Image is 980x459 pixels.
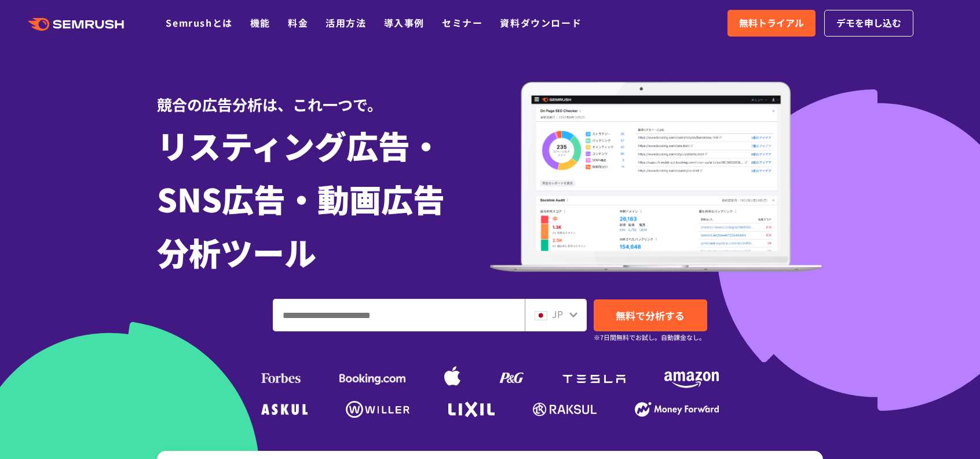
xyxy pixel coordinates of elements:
[273,299,524,331] input: ドメイン、キーワードまたはURLを入力してください
[616,308,685,323] span: 無料で分析する
[739,16,804,31] span: 無料トライアル
[288,16,308,30] a: 料金
[552,307,563,321] span: JP
[824,10,913,37] a: デモを申し込む
[326,16,366,30] a: 活用方法
[594,299,707,331] a: 無料で分析する
[157,118,490,279] h1: リスティング広告・ SNS広告・動画広告 分析ツール
[166,16,232,30] a: Semrushとは
[727,10,816,37] a: 無料トライアル
[500,16,582,30] a: 資料ダウンロード
[157,75,490,115] div: 競合の広告分析は、これ一つで。
[836,16,901,31] span: デモを申し込む
[442,16,482,30] a: セミナー
[250,16,270,30] a: 機能
[384,16,425,30] a: 導入事例
[594,332,705,343] small: ※7日間無料でお試し。自動課金なし。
